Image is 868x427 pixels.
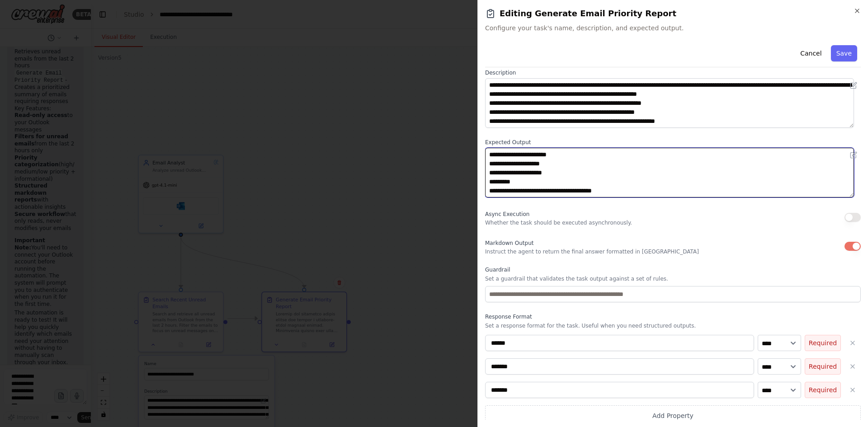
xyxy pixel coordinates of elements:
[485,275,861,282] p: Set a guardrail that validates the task output against a set of rules.
[485,248,699,255] p: Instruct the agent to return the final answer formatted in [GEOGRAPHIC_DATA]
[848,80,859,91] button: Open in editor
[805,358,841,375] button: Required
[848,150,859,160] button: Open in editor
[844,358,861,375] button: Delete Subject
[485,211,529,217] span: Async Execution
[795,45,827,61] button: Cancel
[805,335,841,351] button: Required
[485,240,533,246] span: Markdown Output
[485,405,861,426] button: Add Property
[485,139,861,146] label: Expected Output
[485,219,632,226] p: Whether the task should be executed asynchronously.
[485,69,861,76] label: Description
[485,313,861,320] label: Response Format
[844,335,861,351] button: Delete Sender
[485,266,861,273] label: Guardrail
[485,7,861,20] h2: Editing Generate Email Priority Report
[485,322,861,329] p: Set a response format for the task. Useful when you need structured outputs.
[831,45,857,61] button: Save
[844,382,861,398] button: Delete Summary
[805,382,841,398] button: Required
[485,23,861,33] span: Configure your task's name, description, and expected output.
